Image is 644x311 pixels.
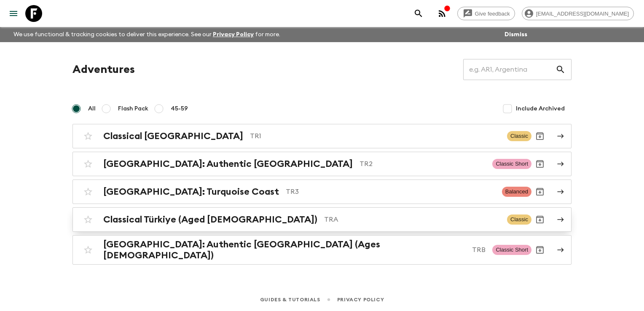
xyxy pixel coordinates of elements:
button: Archive [531,211,548,228]
button: Archive [531,241,548,258]
p: TR1 [250,131,500,141]
h2: [GEOGRAPHIC_DATA]: Turquoise Coast [103,186,279,197]
span: Balanced [502,187,531,197]
h1: Adventures [72,61,135,78]
button: Dismiss [502,29,529,40]
span: Classic Short [492,245,531,255]
h2: [GEOGRAPHIC_DATA]: Authentic [GEOGRAPHIC_DATA] [103,158,353,169]
span: Classic Short [492,159,531,169]
div: [EMAIL_ADDRESS][DOMAIN_NAME] [522,7,634,20]
h2: Classical Türkiye (Aged [DEMOGRAPHIC_DATA]) [103,214,317,225]
a: Give feedback [457,7,515,20]
p: TR2 [360,159,486,169]
a: Privacy Policy [337,295,384,304]
span: [EMAIL_ADDRESS][DOMAIN_NAME] [531,11,633,17]
a: Classical [GEOGRAPHIC_DATA]TR1ClassicArchive [72,124,572,148]
button: Archive [531,183,548,200]
a: [GEOGRAPHIC_DATA]: Authentic [GEOGRAPHIC_DATA]TR2Classic ShortArchive [72,152,572,176]
button: Archive [531,128,548,145]
button: menu [5,5,22,22]
span: Classic [507,214,531,225]
p: TRA [324,214,500,225]
span: Flash Pack [118,105,148,113]
span: Give feedback [470,11,515,17]
p: TRB [472,245,486,255]
p: We use functional & tracking cookies to deliver this experience. See our for more. [10,27,284,42]
a: [GEOGRAPHIC_DATA]: Authentic [GEOGRAPHIC_DATA] (Ages [DEMOGRAPHIC_DATA])TRBClassic ShortArchive [72,235,572,265]
p: TR3 [286,187,495,197]
button: search adventures [410,5,427,22]
a: Privacy Policy [213,32,254,38]
button: Archive [531,155,548,172]
span: 45-59 [171,105,188,113]
a: Classical Türkiye (Aged [DEMOGRAPHIC_DATA])TRAClassicArchive [72,207,572,232]
a: [GEOGRAPHIC_DATA]: Turquoise CoastTR3BalancedArchive [72,180,572,204]
span: Classic [507,131,531,141]
h2: [GEOGRAPHIC_DATA]: Authentic [GEOGRAPHIC_DATA] (Ages [DEMOGRAPHIC_DATA]) [103,239,465,261]
a: Guides & Tutorials [260,295,320,304]
h2: Classical [GEOGRAPHIC_DATA] [103,131,243,142]
span: Include Archived [516,105,565,113]
input: e.g. AR1, Argentina [463,58,555,81]
span: All [88,105,96,113]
